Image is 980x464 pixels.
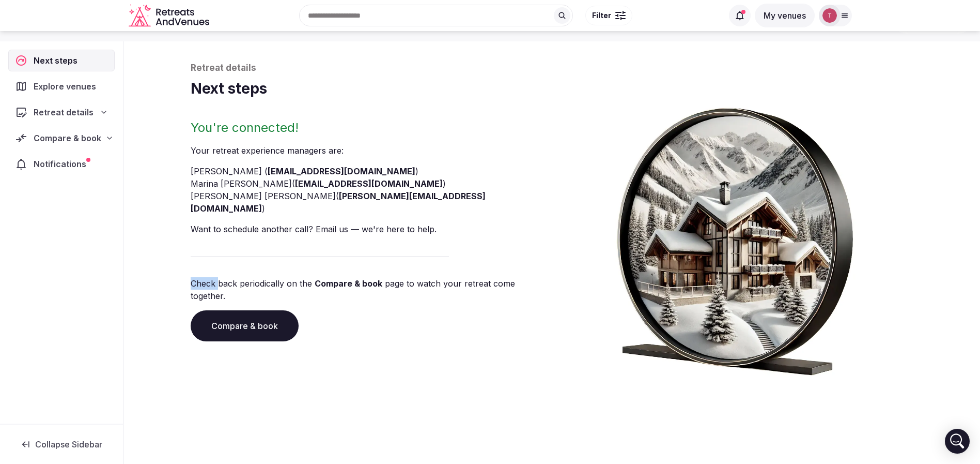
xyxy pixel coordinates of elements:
[8,153,115,175] a: Notifications
[129,4,211,27] svg: Retreats and Venues company logo
[191,277,548,302] p: Check back periodically on the page to watch your retreat come together.
[34,80,100,93] span: Explore venues
[8,50,115,71] a: Next steps
[191,190,548,215] li: [PERSON_NAME] [PERSON_NAME] ( )
[191,165,548,177] li: [PERSON_NAME] ( )
[34,132,101,144] span: Compare & book
[598,99,873,376] img: Winter chalet retreat in picture frame
[585,6,632,25] button: Filter
[191,62,914,74] p: Retreat details
[755,10,815,21] a: My venues
[945,429,970,454] div: Open Intercom Messenger
[191,223,548,235] p: Want to schedule another call? Email us — we're here to help.
[268,166,415,176] a: [EMAIL_ADDRESS][DOMAIN_NAME]
[191,144,548,157] p: Your retreat experience manager s are :
[295,178,443,189] a: [EMAIL_ADDRESS][DOMAIN_NAME]
[34,54,82,67] span: Next steps
[129,4,211,27] a: Visit the homepage
[191,79,914,99] h1: Next steps
[191,119,548,136] h2: You're connected!
[191,310,299,341] a: Compare & book
[8,76,115,97] a: Explore venues
[315,278,382,289] a: Compare & book
[34,158,90,170] span: Notifications
[35,439,102,450] span: Collapse Sidebar
[592,10,611,21] span: Filter
[34,106,94,118] span: Retreat details
[8,433,115,456] button: Collapse Sidebar
[191,177,548,190] li: Marina [PERSON_NAME] ( )
[755,4,815,27] button: My venues
[191,191,486,214] a: [PERSON_NAME][EMAIL_ADDRESS][DOMAIN_NAME]
[822,8,837,23] img: Thiago Martins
